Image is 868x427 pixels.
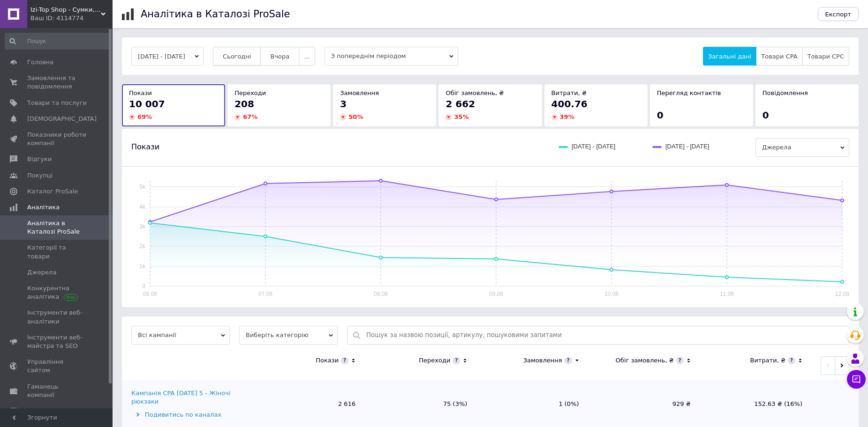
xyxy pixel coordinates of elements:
[243,113,257,120] span: 67 %
[299,47,315,66] button: ...
[131,142,159,152] span: Покази
[325,47,458,66] span: З попереднім періодом
[750,356,785,365] div: Витрати, ₴
[5,33,111,50] input: Пошук
[340,89,379,96] span: Замовлення
[551,89,587,96] span: Витрати, ₴
[27,243,87,260] span: Категорії та товари
[304,53,309,60] span: ...
[129,98,165,110] span: 10 007
[137,113,152,120] span: 69 %
[551,98,588,110] span: 400.76
[808,53,844,60] span: Товари CPC
[27,74,87,91] span: Замовлення та повідомлення
[27,268,56,277] span: Джерела
[27,383,87,399] span: Гаманець компанії
[234,98,254,110] span: 208
[139,263,146,270] text: 1k
[847,370,866,389] button: Чат з покупцем
[223,53,251,60] span: Сьогодні
[30,14,113,22] div: Ваш ID: 4114774
[762,110,769,121] span: 0
[419,356,450,365] div: Переходи
[818,7,859,21] button: Експорт
[27,155,52,163] span: Відгуки
[234,89,266,96] span: Переходи
[366,326,844,344] input: Пошук за назвою позиції, артикулу, пошуковими запитами
[454,113,468,120] span: 35 %
[139,223,146,230] text: 3k
[340,98,347,110] span: 3
[131,326,230,345] span: Всі кампанії
[835,291,849,297] text: 12.08
[755,138,849,157] span: Джерела
[27,187,78,196] span: Каталог ProSale
[27,58,53,66] span: Головна
[560,113,574,120] span: 39 %
[657,89,721,96] span: Перегляд контактів
[131,411,251,419] div: Подивитись по каналах
[616,356,674,365] div: Обіг замовлень, ₴
[762,89,808,96] span: Повідомлення
[131,389,251,406] div: Кампанія CPA [DATE] 5 - Жіночі рюкзаки
[445,98,475,110] span: 2 662
[213,47,261,66] button: Сьогодні
[708,53,751,60] span: Загальні дані
[239,326,338,345] span: Виберіть категорію
[802,47,849,66] button: Товари CPC
[27,284,87,301] span: Конкурентна аналітика
[374,291,388,297] text: 08.08
[445,89,504,96] span: Обіг замовлень, ₴
[756,47,802,66] button: Товари CPA
[27,309,87,325] span: Інструменти веб-аналітики
[260,47,299,66] button: Вчора
[142,283,145,289] text: 0
[27,358,87,375] span: Управління сайтом
[825,11,852,18] span: Експорт
[348,113,363,120] span: 50 %
[27,203,60,212] span: Аналітика
[27,99,87,107] span: Товари та послуги
[703,47,756,66] button: Загальні дані
[139,184,146,190] text: 5k
[604,291,619,297] text: 10.08
[27,131,87,147] span: Показники роботи компанії
[316,356,339,365] div: Покази
[258,291,272,297] text: 07.08
[141,8,290,20] h1: Аналітика в Каталозі ProSale
[657,110,664,121] span: 0
[27,171,53,180] span: Покупці
[30,6,101,14] span: Izi-Top Shop - Сумки, рюкзаки, бананки, клатчі, портфелі, слінги, гаманці
[27,333,87,350] span: Інструменти веб-майстра та SEO
[131,47,204,66] button: [DATE] - [DATE]
[270,53,289,60] span: Вчора
[720,291,734,297] text: 11.08
[27,219,87,236] span: Аналітика в Каталозі ProSale
[129,89,152,96] span: Покази
[761,53,797,60] span: Товари CPA
[143,291,157,297] text: 06.08
[139,243,146,250] text: 2k
[489,291,503,297] text: 09.08
[523,356,562,365] div: Замовлення
[139,204,146,210] text: 4k
[27,407,51,415] span: Маркет
[27,115,97,123] span: [DEMOGRAPHIC_DATA]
